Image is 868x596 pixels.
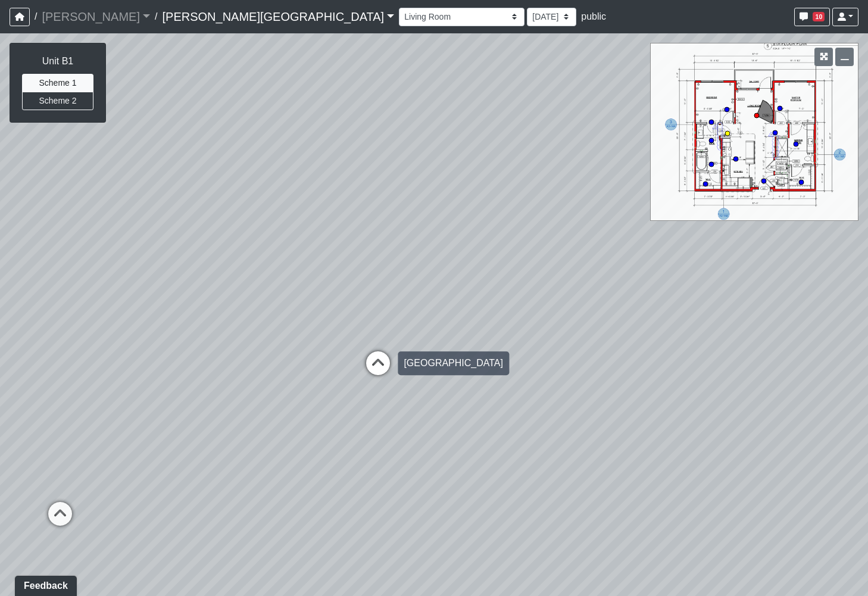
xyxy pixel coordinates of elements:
button: Scheme 1 [22,74,93,92]
h6: Unit B1 [22,55,93,67]
span: / [150,5,162,29]
span: 10 [813,12,825,21]
a: [PERSON_NAME] [42,5,150,29]
a: [PERSON_NAME][GEOGRAPHIC_DATA] [162,5,394,29]
button: Scheme 2 [22,92,93,110]
span: / [30,5,42,29]
button: 10 [794,8,830,26]
div: [GEOGRAPHIC_DATA] [398,351,509,375]
iframe: Ybug feedback widget [9,572,79,596]
span: public [581,11,606,21]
